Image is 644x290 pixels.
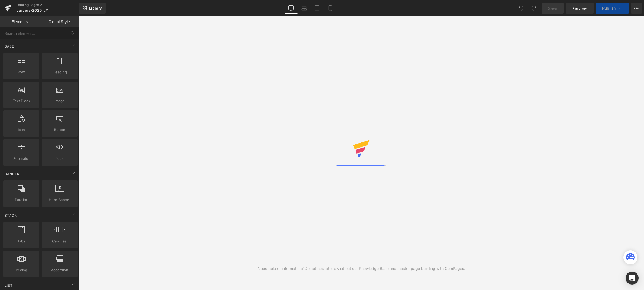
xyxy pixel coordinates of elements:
[572,5,587,11] span: Preview
[5,238,38,244] span: Tabs
[4,44,15,49] span: Base
[285,3,298,14] a: Desktop
[626,272,639,285] div: Open Intercom Messenger
[43,156,76,161] span: Liquid
[16,8,42,13] span: barbers-2025
[4,171,20,177] span: Banner
[602,6,616,10] span: Publish
[43,98,76,104] span: Image
[4,283,13,288] span: List
[548,5,557,11] span: Save
[5,197,38,203] span: Parallax
[566,3,594,14] a: Preview
[4,213,17,218] span: Stack
[43,127,76,133] span: Button
[5,69,38,75] span: Row
[529,3,539,14] button: Redo
[89,6,102,11] span: Library
[5,267,38,273] span: Pricing
[631,3,642,14] button: More
[596,3,629,14] button: Publish
[298,3,311,14] a: Laptop
[43,197,76,203] span: Hero Banner
[311,3,324,14] a: Tablet
[516,3,526,14] button: Undo
[324,3,337,14] a: Mobile
[5,98,38,104] span: Text Block
[43,238,76,244] span: Carousel
[16,3,79,7] a: Landing Pages
[5,156,38,161] span: Separator
[43,267,76,273] span: Accordion
[79,3,106,14] a: New Library
[39,16,79,27] a: Global Style
[258,266,465,272] div: Need help or information? Do not hesitate to visit out our Knowledge Base and master page buildin...
[5,127,38,133] span: Icon
[43,69,76,75] span: Heading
